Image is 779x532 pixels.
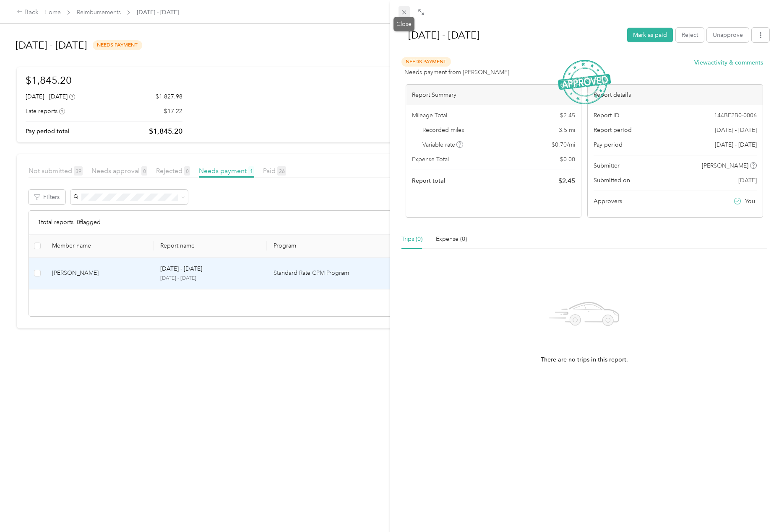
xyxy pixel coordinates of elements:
[412,176,446,185] span: Report total
[627,28,673,42] button: Mark as paid
[406,85,581,105] div: Report Summary
[559,126,575,134] span: 3.5 mi
[560,155,575,164] span: $ 0.00
[401,57,451,67] span: Needs Payment
[676,28,704,42] button: Reject
[541,355,628,364] p: There are no trips in this report.
[594,140,623,149] span: Pay period
[588,85,763,105] div: Report details
[422,140,464,149] span: Variable rate
[401,235,422,244] div: Trips (0)
[404,68,509,77] span: Needs payment from [PERSON_NAME]
[399,25,622,45] h1: Jun 1 - 30, 2025
[715,140,757,149] span: [DATE] - [DATE]
[715,126,757,134] span: [DATE] - [DATE]
[594,197,622,206] span: Approvers
[558,60,611,105] img: ApprovedStamp
[707,28,749,42] button: Unapprove
[694,58,763,67] button: Viewactivity & comments
[436,235,467,244] div: Expense (0)
[738,176,757,185] span: [DATE]
[552,140,575,149] span: $ 0.70 / mi
[412,111,447,120] span: Mileage Total
[745,197,755,206] span: You
[560,111,575,120] span: $ 2.45
[422,126,464,134] span: Recorded miles
[594,126,632,134] span: Report period
[594,176,630,185] span: Submitted on
[594,111,620,120] span: Report ID
[594,161,620,170] span: Submitter
[558,176,575,186] span: $ 2.45
[393,17,414,31] div: Close
[714,111,757,120] span: 144BF2B0-0006
[732,485,779,532] iframe: Everlance-gr Chat Button Frame
[412,155,449,164] span: Expense Total
[702,161,748,170] span: [PERSON_NAME]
